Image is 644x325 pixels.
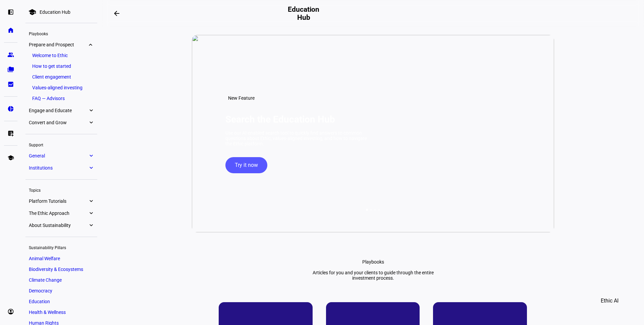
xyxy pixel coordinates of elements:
[228,95,255,101] span: New Feature
[7,81,14,88] eth-mat-symbol: bid_landscape
[29,256,60,261] span: Animal Welfare
[601,293,619,309] span: Ethic AI
[7,9,14,15] eth-mat-symbol: left_panel_open
[88,198,94,204] eth-mat-symbol: expand_more
[25,286,97,295] a: Democracy
[29,72,94,82] a: Client engagement
[25,163,97,173] a: Institutionsexpand_more
[29,277,62,283] span: Climate Change
[25,254,97,263] a: Animal Welfare
[306,270,440,281] div: Articles for you and your clients to guide through the entire investment process.
[88,210,94,217] eth-mat-symbol: expand_more
[591,293,628,309] button: Ethic AI
[29,61,94,71] a: How to get started
[29,211,88,216] span: The Ethic Approach
[285,5,322,21] h2: Education Hub
[25,297,97,306] a: Education
[29,310,66,315] span: Health & Wellness
[29,165,88,171] span: Institutions
[40,9,70,15] div: Education Hub
[29,198,88,204] span: Platform Tutorials
[29,267,83,272] span: Biodiversity & Ecosystems
[4,48,17,61] a: group
[225,130,370,146] div: Use our AI-enabled search tool to quickly find answers to common questions about Ethic, values-al...
[235,157,258,173] span: Try it now
[25,185,97,194] div: Topics
[88,165,94,171] eth-mat-symbol: expand_more
[29,153,88,158] span: General
[29,299,50,304] span: Education
[4,78,17,91] a: bid_landscape
[88,222,94,229] eth-mat-symbol: expand_more
[29,83,94,92] a: Values-aligned investing
[7,27,14,34] eth-mat-symbol: home
[88,152,94,159] eth-mat-symbol: expand_more
[4,24,17,37] a: home
[29,42,88,47] span: Prepare and Prospect
[88,107,94,114] eth-mat-symbol: expand_more
[7,105,14,112] eth-mat-symbol: pie_chart
[25,275,97,285] a: Climate Change
[29,108,88,113] span: Engage and Educate
[7,130,14,137] eth-mat-symbol: list_alt_add
[25,29,97,38] div: Playbooks
[7,51,14,58] eth-mat-symbol: group
[4,63,17,76] a: folder_copy
[7,66,14,73] eth-mat-symbol: folder_copy
[29,94,94,103] a: FAQ — Advisors
[25,308,97,317] a: Health & Wellness
[29,288,52,293] span: Democracy
[29,120,88,125] span: Convert and Grow
[25,140,97,149] div: Support
[25,151,97,160] a: Generalexpand_more
[29,223,88,228] span: About Sustainability
[29,51,94,60] a: Welcome to Ethic
[4,102,17,115] a: pie_chart
[362,259,384,265] div: Playbooks
[25,265,97,274] a: Biodiversity & Ecosystems
[28,8,36,16] mat-icon: school
[225,114,335,125] h1: Search the Education Hub
[113,9,121,17] mat-icon: arrow_backwards
[25,242,97,252] div: Sustainability Pillars
[88,119,94,126] eth-mat-symbol: expand_more
[225,157,267,173] button: Try it now
[7,308,14,315] eth-mat-symbol: account_circle
[88,41,94,48] eth-mat-symbol: expand_more
[7,154,14,161] eth-mat-symbol: school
